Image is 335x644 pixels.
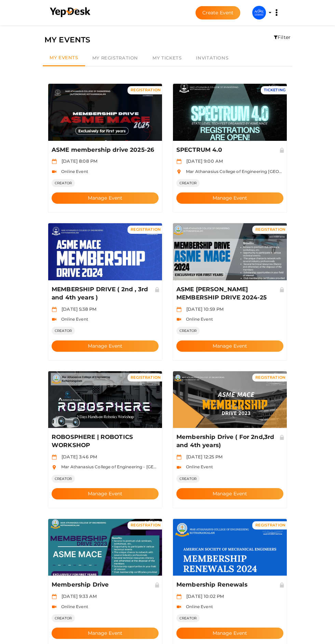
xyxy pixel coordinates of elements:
[274,34,291,41] div: Filter
[255,375,285,380] span: REGISTRATION
[176,169,182,174] img: location.svg
[196,55,228,61] span: Invitations
[131,523,161,527] span: REGISTRATION
[58,158,97,164] span: [DATE] 8:08 PM
[52,340,159,352] button: Manage Event
[183,158,223,164] span: [DATE] 9:00 AM
[176,604,182,609] img: video-icon.svg
[183,593,224,599] span: [DATE] 10:02 PM
[52,159,57,164] img: calendar.svg
[176,192,283,204] button: Manage Event
[52,179,75,187] span: CREATOR
[176,475,200,483] span: CREATOR
[52,628,159,639] button: Manage Event
[154,286,160,293] img: Private Event
[52,465,57,470] img: location.svg
[52,614,75,622] span: CREATOR
[58,464,291,469] span: Mar Athanasius College of Engineering - [GEOGRAPHIC_DATA], [GEOGRAPHIC_DATA], [GEOGRAPHIC_DATA]
[52,604,57,609] img: video-icon.svg
[48,84,162,141] img: MISGEQK3_normal.jpeg
[196,6,241,19] button: Create Event
[48,371,162,428] img: V7IBUF4R_normal.jpeg
[279,286,285,293] img: Private Event
[173,519,287,576] img: HYQWWPWT_normal.png
[183,317,213,322] span: Online Event
[176,465,182,470] img: video-icon.svg
[176,594,182,599] img: calendar.svg
[58,169,88,174] span: Online Event
[173,223,287,280] img: ARBDZCMG_normal.png
[52,594,57,599] img: calendar.svg
[173,371,287,428] img: YEICALCI_normal.jpeg
[43,50,85,66] a: My Events
[131,227,161,232] span: REGISTRATION
[183,464,213,469] span: Online Event
[52,192,159,204] button: Manage Event
[176,581,281,589] p: Membership Renewals
[50,55,78,60] span: My Events
[52,146,157,154] p: ASME membership drive 2025-26
[131,88,161,92] span: REGISTRATION
[52,455,57,460] img: calendar.svg
[255,523,285,527] span: REGISTRATION
[85,50,145,66] a: My Registration
[48,519,162,576] img: WKD8VQWT_normal.jpeg
[58,593,97,599] span: [DATE] 9:33 AM
[52,307,57,312] img: calendar.svg
[176,317,182,322] img: video-icon.svg
[279,147,285,153] img: Private Event
[176,179,200,187] span: CREATOR
[176,285,281,302] p: ASME [PERSON_NAME] MEMBERSHIP DRIVE 2024-25
[176,327,200,335] span: CREATOR
[176,146,281,154] p: SPECTRUM 4.0
[52,285,157,302] p: MEMBERSHIP DRIVE ( 2nd , 3rd and 4th years )
[58,306,96,312] span: [DATE] 5:38 PM
[52,475,75,483] span: CREATOR
[252,6,266,19] img: ACg8ocIznaYxAd1j8yGuuk7V8oyGTUXj0eGIu5KK6886ihuBZQ=s100
[279,434,285,440] img: Private Event
[48,223,162,280] img: ULRET0LA_normal.jpeg
[183,306,224,312] span: [DATE] 10:59 PM
[264,88,285,92] span: TICKETING
[154,582,160,588] img: Private Event
[152,55,182,61] span: My Tickets
[183,454,223,459] span: [DATE] 12:25 PM
[176,455,182,460] img: calendar.svg
[255,227,285,232] span: REGISTRATION
[52,581,157,589] p: Membership Drive
[52,317,57,322] img: video-icon.svg
[176,340,283,352] button: Manage Event
[52,488,159,499] button: Manage Event
[176,433,281,450] p: Membership Drive ( For 2nd,3rd and 4th years)
[58,454,97,459] span: [DATE] 3:46 PM
[131,375,161,380] span: REGISTRATION
[176,628,283,639] button: Manage Event
[52,169,57,174] img: video-icon.svg
[58,604,88,609] span: Online Event
[176,614,200,622] span: CREATOR
[58,317,88,322] span: Online Event
[173,84,287,141] img: R3MDHBCG_normal.jpeg
[44,34,291,46] div: MY EVENTS
[176,307,182,312] img: calendar.svg
[92,55,138,61] span: My Registration
[145,50,189,66] a: My Tickets
[279,582,285,588] img: Private Event
[189,50,236,66] a: Invitations
[52,327,75,335] span: CREATOR
[176,488,283,499] button: Manage Event
[52,433,157,450] p: ROBOSPHERE | ROBOTICS WORKSHOP
[183,604,213,609] span: Online Event
[176,159,182,164] img: calendar.svg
